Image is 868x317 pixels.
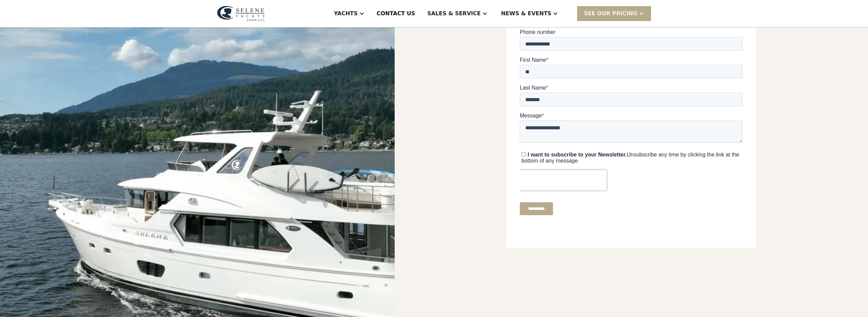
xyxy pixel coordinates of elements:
div: SEE Our Pricing [577,6,651,21]
div: News & EVENTS [501,10,552,18]
iframe: Form 0 [520,1,743,221]
div: Contact US [377,10,415,18]
img: logo [217,6,265,21]
div: Yachts [334,10,358,18]
div: SEE Our Pricing [584,10,637,18]
div: Sales & Service [427,10,480,18]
